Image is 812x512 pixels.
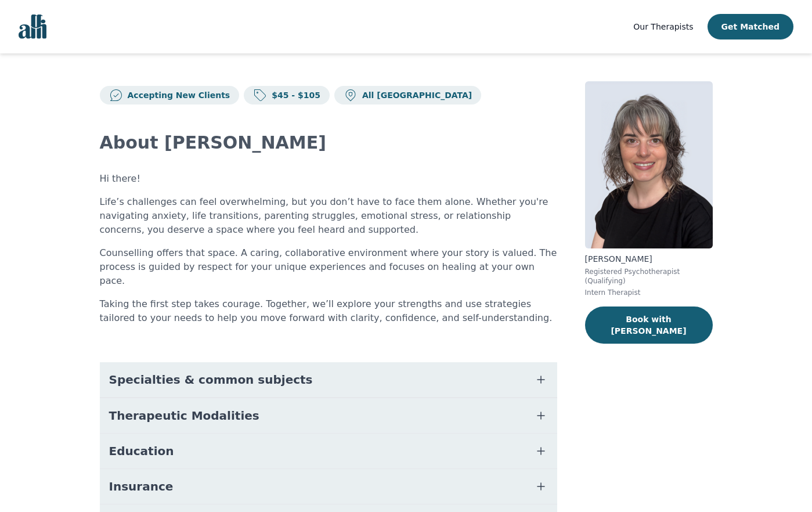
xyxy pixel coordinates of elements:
[100,398,557,433] button: Therapeutic Modalities
[123,89,230,101] p: Accepting New Clients
[100,195,557,237] p: Life’s challenges can feel overwhelming, but you don’t have to face them alone. Whether you're na...
[267,89,320,101] p: $45 - $105
[100,434,557,468] button: Education
[585,288,713,297] p: Intern Therapist
[100,132,557,153] h2: About [PERSON_NAME]
[585,253,713,265] p: [PERSON_NAME]
[633,22,693,31] span: Our Therapists
[109,408,259,424] span: Therapeutic Modalities
[109,443,174,459] span: Education
[109,372,313,388] span: Specialties & common subjects
[633,20,693,34] a: Our Therapists
[19,15,46,39] img: alli logo
[100,246,557,288] p: Counselling offers that space. A caring, collaborative environment where your story is valued. Th...
[585,307,713,344] button: Book with [PERSON_NAME]
[109,478,174,495] span: Insurance
[358,89,472,101] p: All [GEOGRAPHIC_DATA]
[100,362,557,397] button: Specialties & common subjects
[585,81,713,248] img: Melanie_Crocker
[708,14,793,39] button: Get Matched
[100,297,557,325] p: Taking the first step takes courage. Together, we’ll explore your strengths and use strategies ta...
[100,172,557,186] p: Hi there!
[100,469,557,504] button: Insurance
[585,267,713,286] p: Registered Psychotherapist (Qualifying)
